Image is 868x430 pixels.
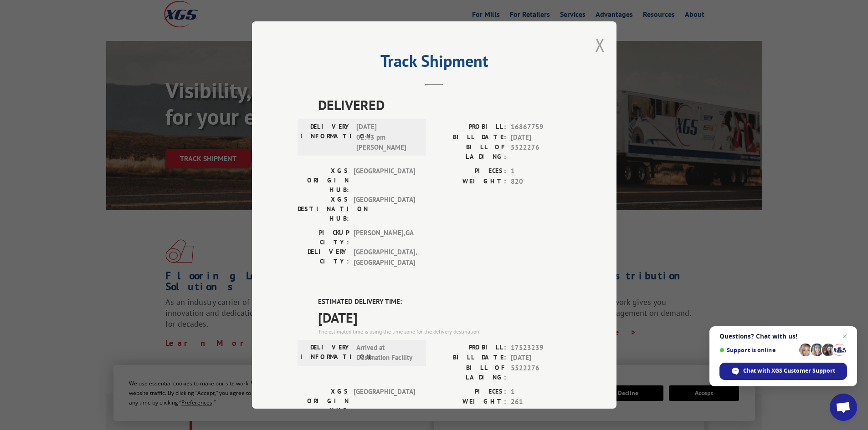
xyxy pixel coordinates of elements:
[511,132,571,143] span: [DATE]
[434,363,506,382] label: BILL OF LADING:
[298,247,349,268] label: DELIVERY CITY:
[298,387,349,415] label: XGS ORIGIN HUB:
[298,166,349,195] label: XGS ORIGIN HUB:
[356,343,418,363] span: Arrived at Destination Facility
[511,142,571,162] span: 5522276
[511,353,571,363] span: [DATE]
[318,297,571,307] label: ESTIMATED DELIVERY TIME:
[595,33,605,57] button: Close modal
[434,177,506,187] label: WEIGHT:
[354,247,415,268] span: [GEOGRAPHIC_DATA] , [GEOGRAPHIC_DATA]
[318,328,571,336] div: The estimated time is using the time zone for the delivery destination.
[434,397,506,407] label: WEIGHT:
[318,307,571,328] span: [DATE]
[719,347,796,354] span: Support is online
[511,387,571,397] span: 1
[511,343,571,353] span: 17523239
[354,195,415,223] span: [GEOGRAPHIC_DATA]
[830,394,857,421] div: Open chat
[298,228,349,247] label: PICKUP CITY:
[511,397,571,407] span: 261
[719,363,847,380] div: Chat with XGS Customer Support
[511,166,571,177] span: 1
[511,177,571,187] span: 820
[434,387,506,397] label: PIECES:
[354,166,415,195] span: [GEOGRAPHIC_DATA]
[839,331,850,342] span: Close chat
[356,122,418,153] span: [DATE] 02:43 pm [PERSON_NAME]
[300,343,352,363] label: DELIVERY INFORMATION:
[318,95,571,115] span: DELIVERED
[434,166,506,177] label: PIECES:
[743,367,835,375] span: Chat with XGS Customer Support
[298,55,571,72] h2: Track Shipment
[434,132,506,143] label: BILL DATE:
[300,122,352,153] label: DELIVERY INFORMATION:
[511,122,571,132] span: 16867759
[298,195,349,223] label: XGS DESTINATION HUB:
[434,142,506,162] label: BILL OF LADING:
[354,228,415,247] span: [PERSON_NAME] , GA
[719,333,847,340] span: Questions? Chat with us!
[434,353,506,363] label: BILL DATE:
[511,363,571,382] span: 5522276
[354,387,415,415] span: [GEOGRAPHIC_DATA]
[434,122,506,132] label: PROBILL:
[434,343,506,353] label: PROBILL:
